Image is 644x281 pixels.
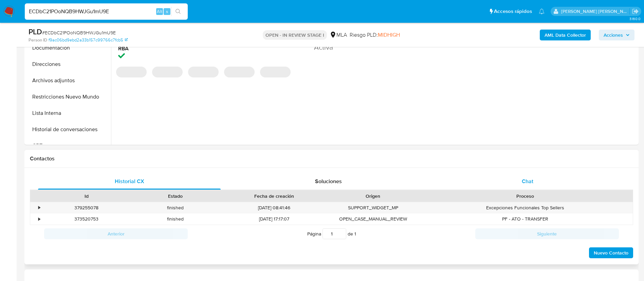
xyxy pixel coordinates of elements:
[475,228,619,239] button: Siguiente
[224,67,255,77] span: ‌
[171,7,185,16] button: search-icon
[38,205,40,211] div: •
[29,26,42,37] b: PLD
[225,193,324,199] div: Fecha de creación
[29,37,47,43] b: Person ID
[118,45,242,52] dt: RBA
[422,193,628,199] div: Proceso
[263,30,327,40] p: OPEN - IN REVIEW STAGE I
[589,247,633,258] button: Nuevo Contacto
[25,7,188,16] input: Buscar usuario o caso...
[188,67,219,77] span: ‌
[329,213,418,225] div: OPEN_CASE_MANUAL_REVIEW
[47,193,126,199] div: Id
[26,40,111,56] button: Documentación
[632,8,639,15] a: Salir
[42,202,131,213] div: 379255078
[307,228,356,239] span: Página de
[166,8,168,15] span: s
[545,30,586,40] b: AML Data Collector
[26,89,111,105] button: Restricciones Nuevo Mundo
[418,213,633,225] div: PF - ATO - TRANSFER
[157,8,162,15] span: Alt
[314,42,438,52] dd: Activa
[494,8,532,15] span: Accesos rápidos
[44,228,188,239] button: Anterior
[49,37,128,43] a: f9ac06bd9ebd2a33b157c99766c7fcb5
[629,16,641,21] span: 3.160.0
[315,177,342,185] span: Soluciones
[131,202,220,213] div: finished
[26,105,111,121] button: Lista Interna
[330,31,347,39] div: MLA
[378,31,400,39] span: MIDHIGH
[540,30,591,40] button: AML Data Collector
[418,202,633,213] div: Excepciones Funcionales Top Sellers
[220,202,329,213] div: [DATE] 08:41:46
[26,56,111,72] button: Direcciones
[26,138,111,154] button: CBT
[594,248,628,258] span: Nuevo Contacto
[42,213,131,225] div: 373520753
[116,67,147,77] span: ‌
[42,29,116,36] span: # ECDbC21POoNQB9HWJGu1mU9E
[329,202,418,213] div: SUPPORT_WIDGET_MP
[152,67,183,77] span: ‌
[136,193,215,199] div: Estado
[220,213,329,225] div: [DATE] 17:17:07
[38,216,40,222] div: •
[561,8,630,15] p: maria.acosta@mercadolibre.com
[599,30,634,40] button: Acciones
[522,177,533,185] span: Chat
[26,121,111,138] button: Historial de conversaciones
[539,8,545,14] a: Notificaciones
[333,193,413,199] div: Origen
[604,30,623,40] span: Acciones
[354,230,356,237] span: 1
[260,67,291,77] span: ‌
[131,213,220,225] div: finished
[115,177,144,185] span: Historial CX
[30,155,633,162] h1: Contactos
[26,72,111,89] button: Archivos adjuntos
[350,31,400,39] span: Riesgo PLD:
